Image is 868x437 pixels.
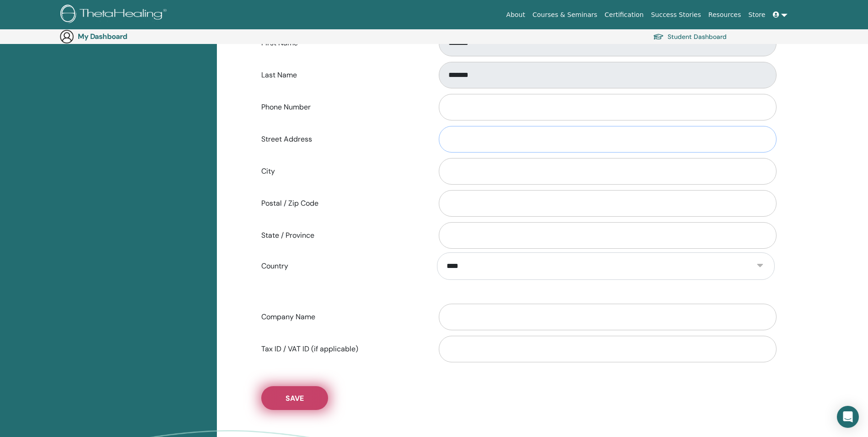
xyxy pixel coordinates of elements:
[254,195,430,212] label: Postal / Zip Code
[837,406,859,428] div: Open Intercom Messenger
[254,66,430,84] label: Last Name
[653,30,727,43] a: Student Dashboard
[254,227,430,244] label: State / Province
[529,6,601,23] a: Courses & Seminars
[286,393,304,403] span: Save
[502,6,528,23] a: About
[254,163,430,180] label: City
[60,5,170,25] img: logo.png
[653,33,664,41] img: graduation-cap.svg
[705,6,745,23] a: Resources
[647,6,705,23] a: Success Stories
[59,29,74,44] img: generic-user-icon.jpg
[745,6,769,23] a: Store
[254,131,430,148] label: Street Address
[601,6,647,23] a: Certification
[254,308,430,326] label: Company Name
[261,386,328,410] button: Save
[78,32,169,41] h3: My Dashboard
[254,340,430,358] label: Tax ID / VAT ID (if applicable)
[254,98,430,116] label: Phone Number
[254,257,430,275] label: Country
